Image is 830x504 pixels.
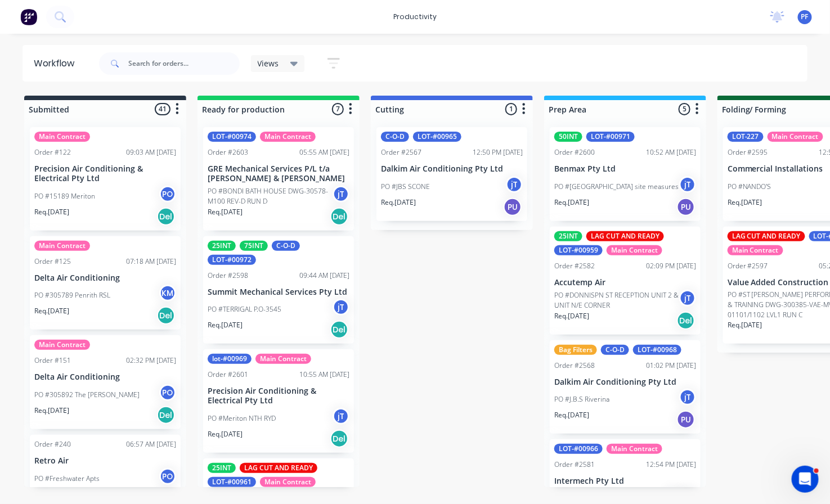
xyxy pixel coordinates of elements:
[646,361,696,371] div: 01:02 PM [DATE]
[333,408,349,425] div: jT
[34,456,176,466] p: Retro Air
[554,278,696,287] p: Accutemp Air
[208,207,243,217] p: Req. [DATE]
[728,132,764,142] div: LOT-227
[34,273,176,283] p: Delta Air Conditioning
[208,429,243,439] p: Req. [DATE]
[330,208,348,226] div: Del
[506,176,523,193] div: jT
[550,127,701,221] div: 50INTLOT-#00971Order #260010:52 AM [DATE]Benmax Pty LtdPO #[GEOGRAPHIC_DATA] site measuresjTReq.[...
[677,312,695,330] div: Del
[381,182,430,192] p: PO #JBS SCONE
[208,463,236,473] div: 25INT
[240,241,268,251] div: 75INT
[677,411,695,429] div: PU
[208,186,333,206] p: PO #BONDI BATH HOUSE DWG-30578-M100 REV-D RUN D
[208,287,349,297] p: Summit Mechanical Services Pty Ltd
[203,349,354,453] div: lot-#00969Main ContractOrder #260110:55 AM [DATE]Precision Air Conditioning & Electrical Pty LtdP...
[128,52,240,75] input: Search for orders...
[157,307,175,325] div: Del
[554,476,696,486] p: Intermech Pty Ltd
[30,335,181,429] div: Main ContractOrder #15102:32 PM [DATE]Delta Air ConditioningPO #305892 The [PERSON_NAME]POReq.[DA...
[679,290,696,307] div: jT
[728,261,768,271] div: Order #2597
[159,468,176,485] div: PO
[792,466,819,493] iframe: Intercom live chat
[208,354,252,364] div: lot-#00969
[554,311,589,321] p: Req. [DATE]
[554,245,603,255] div: LOT-#00959
[240,463,317,473] div: LAG CUT AND READY
[601,345,629,355] div: C-O-D
[208,320,243,330] p: Req. [DATE]
[728,197,762,208] p: Req. [DATE]
[554,410,589,420] p: Req. [DATE]
[34,390,140,400] p: PO #305892 The [PERSON_NAME]
[550,227,701,335] div: 25INTLAG CUT AND READYLOT-#00959Main ContractOrder #258202:09 PM [DATE]Accutemp AirPO #DONNISPN S...
[381,132,409,142] div: C-O-D
[126,256,176,267] div: 07:18 AM [DATE]
[801,12,809,22] span: PF
[381,147,421,157] div: Order #2567
[208,147,248,157] div: Order #2603
[208,164,349,183] p: GRE Mechanical Services P/L t/a [PERSON_NAME] & [PERSON_NAME]
[330,430,348,448] div: Del
[333,186,349,202] div: jT
[607,245,662,255] div: Main Contract
[203,127,354,231] div: LOT-#00974Main ContractOrder #260305:55 AM [DATE]GRE Mechanical Services P/L t/a [PERSON_NAME] & ...
[633,345,681,355] div: LOT-#00968
[157,208,175,226] div: Del
[34,132,90,142] div: Main Contract
[34,207,69,217] p: Req. [DATE]
[728,231,805,241] div: LAG CUT AND READY
[473,147,523,157] div: 12:50 PM [DATE]
[30,236,181,330] div: Main ContractOrder #12507:18 AM [DATE]Delta Air ConditioningPO #305789 Penrith RSLKMReq.[DATE]Del
[554,345,597,355] div: Bag Filters
[208,241,236,251] div: 25INT
[677,198,695,216] div: PU
[272,241,300,251] div: C-O-D
[208,370,248,380] div: Order #2601
[30,127,181,231] div: Main ContractOrder #12209:03 AM [DATE]Precision Air Conditioning & Electrical Pty LtdPO #15189 Me...
[34,306,69,316] p: Req. [DATE]
[299,147,349,157] div: 05:55 AM [DATE]
[554,290,679,310] p: PO #DONNISPN ST RECEPTION UNIT 2 & UNIT N/E CORNER
[333,299,349,316] div: jT
[381,197,416,208] p: Req. [DATE]
[728,245,783,255] div: Main Contract
[554,132,582,142] div: 50INT
[34,372,176,382] p: Delta Air Conditioning
[20,8,37,25] img: Factory
[768,132,823,142] div: Main Contract
[554,361,595,371] div: Order #2568
[34,474,100,484] p: PO #Freshwater Apts
[679,389,696,406] div: jT
[34,406,69,416] p: Req. [DATE]
[554,261,595,271] div: Order #2582
[728,147,768,157] div: Order #2595
[554,231,582,241] div: 25INT
[255,354,311,364] div: Main Contract
[554,182,679,192] p: PO #[GEOGRAPHIC_DATA] site measures
[34,439,71,449] div: Order #240
[299,370,349,380] div: 10:55 AM [DATE]
[208,477,256,487] div: LOT-#00961
[554,197,589,208] p: Req. [DATE]
[679,176,696,193] div: jT
[260,477,316,487] div: Main Contract
[646,460,696,470] div: 12:54 PM [DATE]
[646,261,696,271] div: 02:09 PM [DATE]
[299,271,349,281] div: 09:44 AM [DATE]
[260,132,316,142] div: Main Contract
[554,394,609,404] p: PO #J.B.S Riverina
[607,444,662,454] div: Main Contract
[126,355,176,366] div: 02:32 PM [DATE]
[34,241,90,251] div: Main Contract
[34,355,71,366] div: Order #151
[388,8,442,25] div: productivity
[126,439,176,449] div: 06:57 AM [DATE]
[34,164,176,183] p: Precision Air Conditioning & Electrical Pty Ltd
[554,147,595,157] div: Order #2600
[554,164,696,174] p: Benmax Pty Ltd
[586,231,664,241] div: LAG CUT AND READY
